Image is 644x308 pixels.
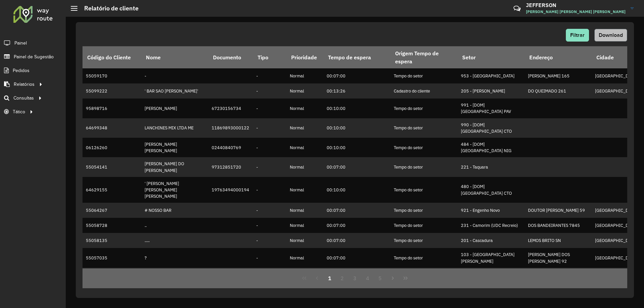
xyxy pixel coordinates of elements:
[399,272,412,285] button: Last Page
[323,118,390,138] td: 00:10:00
[286,138,323,157] td: Normal
[286,46,323,68] th: Prioridade
[141,46,208,68] th: Nome
[570,32,585,38] span: Filtrar
[525,248,592,267] td: [PERSON_NAME] DOS [PERSON_NAME] 92
[14,40,27,47] span: Painel
[286,233,323,248] td: Normal
[323,68,390,83] td: 00:07:00
[141,203,208,218] td: # NOSSO BAR
[458,99,525,118] td: 991 - [DOM] [GEOGRAPHIC_DATA] PAV
[323,99,390,118] td: 00:10:00
[83,118,141,138] td: 64699348
[141,138,208,157] td: [PERSON_NAME] [PERSON_NAME]
[83,218,141,233] td: 55058728
[77,5,139,12] h2: Relatório de cliente
[286,177,323,203] td: Normal
[323,157,390,177] td: 00:07:00
[458,177,525,203] td: 480 - [DOM] [GEOGRAPHIC_DATA] CTO
[141,233,208,248] td: .....
[141,268,208,287] td: @CESSO JARDIM
[14,53,54,60] span: Painel de Sugestão
[390,218,458,233] td: Tempo do setor
[253,138,286,157] td: -
[83,177,141,203] td: 64629155
[348,272,361,285] button: 3
[526,9,626,15] span: [PERSON_NAME] [PERSON_NAME] [PERSON_NAME]
[13,95,34,102] span: Consultas
[286,248,323,267] td: Normal
[336,272,348,285] button: 2
[390,83,458,99] td: Cadastro do cliente
[83,99,141,118] td: 95898716
[323,272,336,285] button: 1
[390,248,458,267] td: Tempo do setor
[13,67,30,74] span: Pedidos
[323,138,390,157] td: 00:10:00
[286,83,323,99] td: Normal
[594,29,627,42] button: Download
[208,118,253,138] td: 11869893000122
[208,157,253,177] td: 97312851720
[323,248,390,267] td: 00:07:00
[458,248,525,267] td: 103 - [GEOGRAPHIC_DATA][PERSON_NAME]
[458,118,525,138] td: 990 - [DOM] [GEOGRAPHIC_DATA] CTO
[374,272,387,285] button: 5
[253,218,286,233] td: -
[458,68,525,83] td: 953 - [GEOGRAPHIC_DATA]
[525,68,592,83] td: [PERSON_NAME] 165
[390,233,458,248] td: Tempo do setor
[323,177,390,203] td: 00:10:00
[286,218,323,233] td: Normal
[141,83,208,99] td: ' BAR SAO [PERSON_NAME]'
[13,108,25,115] span: Tático
[510,1,524,16] a: Contato Rápido
[458,138,525,157] td: 484 - [DOM] [GEOGRAPHIC_DATA] NIG
[323,203,390,218] td: 00:07:00
[458,83,525,99] td: 205 - [PERSON_NAME]
[253,157,286,177] td: -
[141,99,208,118] td: [PERSON_NAME]
[323,218,390,233] td: 00:07:00
[253,177,286,203] td: -
[458,218,525,233] td: 231 - Camorim (UDC Recreio)
[83,248,141,267] td: 55057035
[390,118,458,138] td: Tempo do setor
[253,46,286,68] th: Tipo
[286,68,323,83] td: Normal
[208,138,253,157] td: 02440840769
[361,272,374,285] button: 4
[208,177,253,203] td: 19763494000194
[141,68,208,83] td: -
[390,99,458,118] td: Tempo do setor
[599,32,623,38] span: Download
[525,268,592,287] td: [PERSON_NAME] [PERSON_NAME] 263
[253,83,286,99] td: -
[526,2,626,8] h3: JEFFERSON
[390,68,458,83] td: Tempo do setor
[83,68,141,83] td: 55059170
[83,268,141,287] td: 55060098
[83,138,141,157] td: 06126260
[525,203,592,218] td: DOUTOR [PERSON_NAME] 59
[525,46,592,68] th: Endereço
[253,233,286,248] td: -
[390,203,458,218] td: Tempo do setor
[286,268,323,287] td: Normal
[390,177,458,203] td: Tempo do setor
[390,268,458,287] td: Tempo do setor
[390,157,458,177] td: Tempo do setor
[390,46,458,68] th: Origem Tempo de espera
[208,46,253,68] th: Documento
[141,218,208,233] td: ..
[253,248,286,267] td: -
[141,118,208,138] td: LANCHINES MIX LTDA ME
[323,83,390,99] td: 00:13:26
[525,218,592,233] td: DOS BANDEIRANTES 7845
[141,248,208,267] td: ?
[83,203,141,218] td: 55064267
[286,203,323,218] td: Normal
[286,99,323,118] td: Normal
[458,203,525,218] td: 921 - Engenho Novo
[323,233,390,248] td: 00:07:00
